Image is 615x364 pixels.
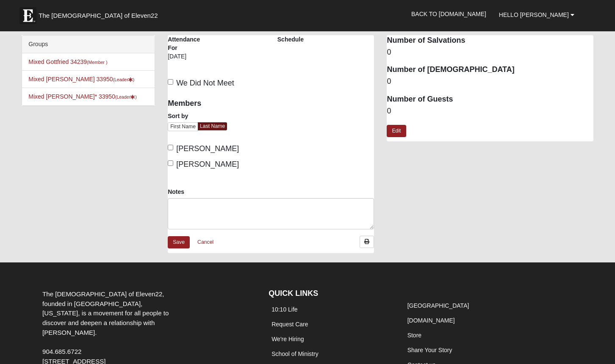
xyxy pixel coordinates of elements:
[168,236,190,248] a: Save
[277,35,304,44] label: Schedule
[192,236,219,249] a: Cancel
[387,76,593,87] dd: 0
[499,11,569,18] span: Hello [PERSON_NAME]
[115,94,137,99] small: (Leader )
[271,336,304,342] a: We're Hiring
[198,122,227,130] a: Last Name
[87,60,107,65] small: (Member )
[168,145,173,150] input: [PERSON_NAME]
[168,79,173,85] input: We Did Not Meet
[176,144,239,153] span: [PERSON_NAME]
[15,3,185,24] a: The [DEMOGRAPHIC_DATA] of Eleven22
[387,47,593,58] dd: 0
[405,3,493,25] a: Back to [DOMAIN_NAME]
[387,35,593,46] dt: Number of Salvations
[39,11,158,20] span: The [DEMOGRAPHIC_DATA] of Eleven22
[28,58,107,65] a: Mixed Gottfried 34239(Member )
[360,236,374,248] a: Print Attendance Roster
[271,321,308,328] a: Request Care
[387,64,593,75] dt: Number of [DEMOGRAPHIC_DATA]
[168,188,184,196] label: Notes
[407,302,469,309] a: [GEOGRAPHIC_DATA]
[407,317,455,324] a: [DOMAIN_NAME]
[168,112,188,120] label: Sort by
[269,289,391,298] h4: QUICK LINKS
[168,99,265,108] h4: Members
[28,76,134,83] a: Mixed [PERSON_NAME] 33950(Leader)
[168,122,198,131] a: First Name
[168,52,210,66] div: [DATE]
[271,306,298,313] a: 10:10 Life
[387,125,406,137] a: Edit
[113,77,135,82] small: (Leader )
[493,4,581,25] a: Hello [PERSON_NAME]
[22,36,155,53] div: Groups
[176,160,239,168] span: [PERSON_NAME]
[168,35,210,52] label: Attendance For
[387,94,593,105] dt: Number of Guests
[407,332,421,339] a: Store
[176,79,234,87] span: We Did Not Meet
[407,347,452,353] a: Share Your Story
[19,7,36,24] img: Eleven22 logo
[28,93,136,100] a: Mixed [PERSON_NAME]* 33950(Leader)
[168,160,173,166] input: [PERSON_NAME]
[387,106,593,117] dd: 0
